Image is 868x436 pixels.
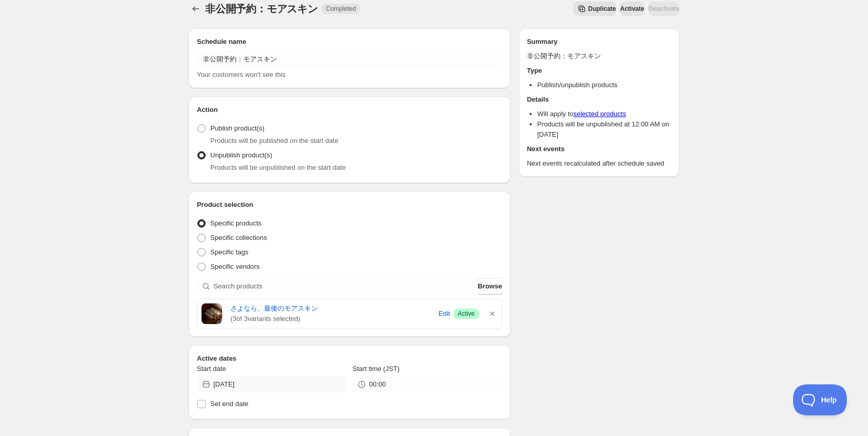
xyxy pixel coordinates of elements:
[197,353,502,364] h2: Active dates
[210,124,265,132] span: Publish product(s)
[537,119,671,140] li: Products will be unpublished at 12:00 AM on [DATE]
[210,263,259,270] span: Specific vendors
[527,66,671,76] h2: Type
[213,278,476,295] input: Search products
[210,234,267,241] span: Specific collections
[527,158,671,169] p: Next events recalculated after schedule saved
[210,151,272,159] span: Unpublish product(s)
[197,105,502,115] h2: Action
[197,200,502,210] h2: Product selection
[588,5,616,13] span: Duplicate
[527,37,671,47] h2: Summary
[326,5,356,13] span: Completed
[197,71,286,78] span: Your customers won't see this
[210,164,346,171] span: Products will be unpublished on the start date
[230,303,435,314] a: さよなら、最後のモアスキン
[189,2,203,16] button: Schedules
[352,365,399,373] span: Start time (JST)
[574,2,616,16] button: Secondary action label
[527,51,671,61] p: 非公開予約：モアスキン
[478,278,502,295] button: Browse
[793,384,847,415] iframe: Toggle Customer Support
[210,248,249,256] span: Specific tags
[197,365,226,373] span: Start date
[230,314,435,324] span: ( 3 of 3 variants selected)
[437,305,452,322] button: Edit
[537,80,671,90] li: Publish/unpublish products
[537,109,671,119] li: Will apply to
[527,144,671,154] h2: Next events
[527,94,671,105] h2: Details
[210,137,338,144] span: Products will be published on the start date
[205,3,318,14] span: 非公開予約：モアスキン
[620,2,644,16] button: Activate
[439,309,450,319] span: Edit
[210,400,249,408] span: Set end date
[574,110,626,118] a: selected products
[210,219,261,227] span: Specific products
[197,37,502,47] h2: Schedule name
[478,281,502,292] span: Browse
[620,5,644,13] span: Activate
[458,310,475,318] span: Active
